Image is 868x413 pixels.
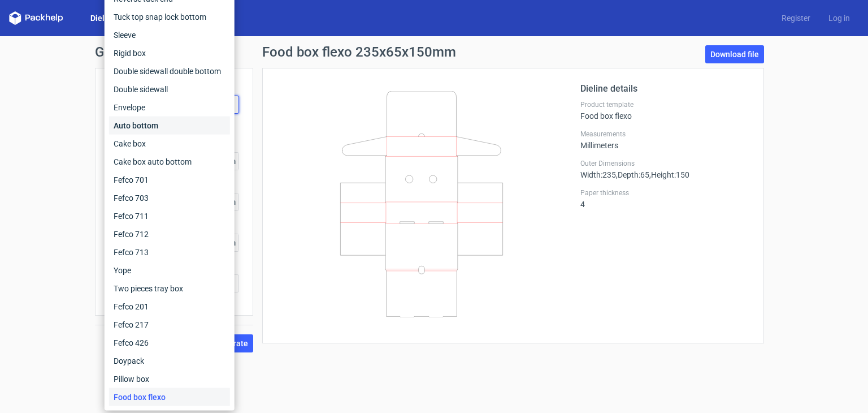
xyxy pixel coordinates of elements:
[109,261,230,279] div: Yope
[109,316,230,334] div: Fefco 217
[109,62,230,80] div: Double sidewall double bottom
[109,243,230,261] div: Fefco 713
[109,26,230,44] div: Sleeve
[580,100,750,121] div: Food box flexo
[580,188,750,197] label: Paper thickness
[109,225,230,243] div: Fefco 712
[109,279,230,298] div: Two pieces tray box
[649,170,689,179] span: , Height : 150
[109,98,230,117] div: Envelope
[109,135,230,153] div: Cake box
[819,12,859,24] a: Log in
[109,171,230,189] div: Fefco 701
[109,80,230,98] div: Double sidewall
[109,388,230,406] div: Food box flexo
[580,159,750,168] label: Outer Dimensions
[262,45,456,59] h1: Food box flexo 235x65x150mm
[580,130,750,150] div: Millimeters
[81,12,129,24] a: Dielines
[109,44,230,62] div: Rigid box
[109,334,230,352] div: Fefco 426
[705,45,764,63] a: Download file
[580,130,750,139] label: Measurements
[109,298,230,316] div: Fefco 201
[580,100,750,109] label: Product template
[580,188,750,209] div: 4
[109,352,230,370] div: Doypack
[772,12,819,24] a: Register
[109,117,230,135] div: Auto bottom
[616,170,649,179] span: , Depth : 65
[580,82,750,96] h2: Dieline details
[109,370,230,388] div: Pillow box
[109,207,230,225] div: Fefco 711
[109,153,230,171] div: Cake box auto bottom
[580,170,616,179] span: Width : 235
[109,189,230,207] div: Fefco 703
[95,45,773,59] h1: Generate new dieline
[109,8,230,26] div: Tuck top snap lock bottom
